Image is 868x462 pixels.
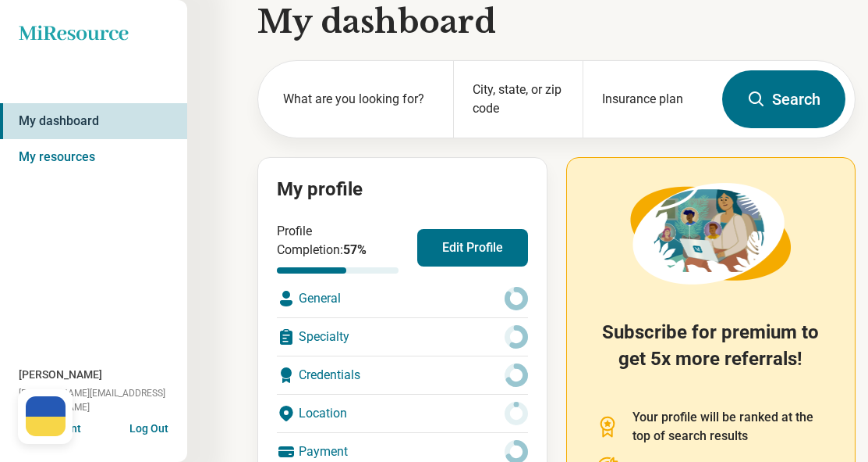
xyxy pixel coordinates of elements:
h2: Subscribe for premium to get 5x more referrals! [595,320,827,389]
h2: My profile [277,177,528,203]
span: [PERSON_NAME][EMAIL_ADDRESS][DOMAIN_NAME] [19,386,187,414]
span: 57 % [343,242,367,257]
div: Profile Completion: [277,222,399,274]
div: Credentials [277,356,528,394]
span: [PERSON_NAME] [19,367,102,383]
div: General [277,280,528,317]
p: Your profile will be ranked at the top of search results [632,408,827,446]
div: Specialty [277,318,528,356]
label: What are you looking for? [283,90,434,109]
button: Log Out [129,421,168,433]
button: Search [722,70,845,128]
button: Edit Profile [417,229,528,267]
div: Location [277,395,528,432]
